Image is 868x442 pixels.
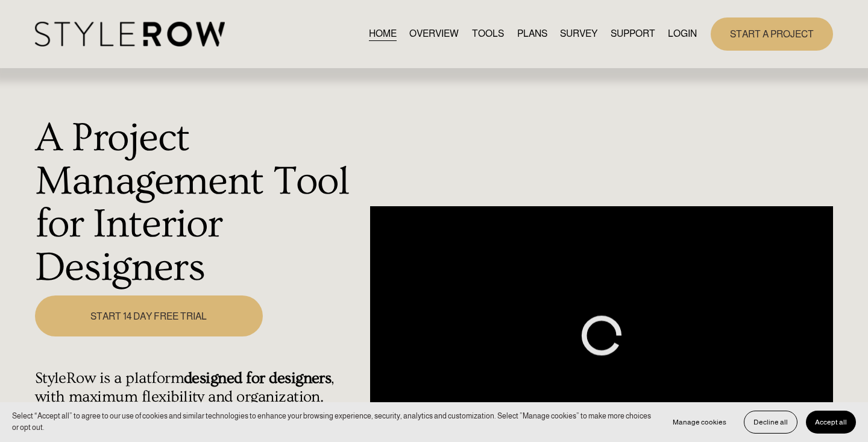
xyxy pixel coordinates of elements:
[815,418,847,426] span: Accept all
[35,295,263,336] a: START 14 DAY FREE TRIAL
[517,26,547,42] a: PLANS
[744,411,797,434] button: Decline all
[673,418,726,426] span: Manage cookies
[753,418,788,426] span: Decline all
[806,411,856,434] button: Accept all
[35,116,364,289] h1: A Project Management Tool for Interior Designers
[12,411,652,434] p: Select “Accept all” to agree to our use of cookies and similar technologies to enhance your brows...
[472,26,504,42] a: TOOLS
[369,26,397,42] a: HOME
[711,17,833,51] a: START A PROJECT
[184,369,331,387] strong: designed for designers
[35,22,225,46] img: StyleRow
[560,26,597,42] a: SURVEY
[611,27,655,41] span: SUPPORT
[409,26,459,42] a: OVERVIEW
[611,26,655,42] a: folder dropdown
[668,26,697,42] a: LOGIN
[35,369,364,406] h4: StyleRow is a platform , with maximum flexibility and organization.
[664,411,735,434] button: Manage cookies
